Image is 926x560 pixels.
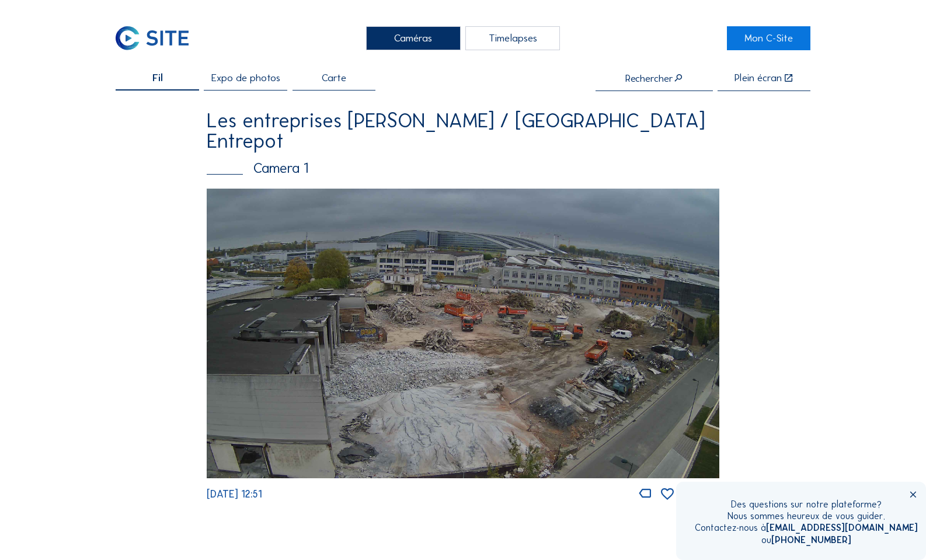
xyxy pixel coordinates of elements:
div: Contactez-nous à [695,522,918,534]
span: [DATE] 12:51 [207,488,262,500]
img: Image [207,189,719,478]
div: Timelapses [465,26,560,51]
div: Les entreprises [PERSON_NAME] / [GEOGRAPHIC_DATA] Entrepot [207,110,719,151]
div: Des questions sur notre plateforme? [695,499,918,510]
div: Caméras [366,26,461,51]
a: [EMAIL_ADDRESS][DOMAIN_NAME] [766,522,918,533]
span: Carte [322,73,346,83]
span: Fil [152,73,163,83]
div: Nous sommes heureux de vous guider. [695,510,918,522]
img: C-SITE Logo [116,26,189,51]
div: Plein écran [734,73,782,84]
a: C-SITE Logo [116,26,199,51]
a: Mon C-Site [727,26,810,51]
div: Camera 1 [207,161,719,175]
div: ou [695,534,918,546]
span: Expo de photos [211,73,280,83]
a: [PHONE_NUMBER] [771,534,851,545]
